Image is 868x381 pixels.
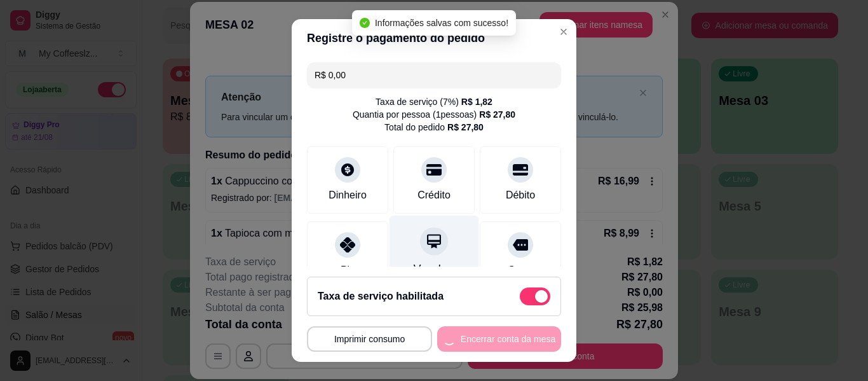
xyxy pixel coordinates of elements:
button: Close [553,22,574,42]
div: Débito [506,188,535,203]
div: Total do pedido [384,121,484,134]
div: Outro [508,263,533,278]
header: Registre o pagamento do pedido [292,19,576,57]
button: Imprimir consumo [307,326,432,352]
h2: Taxa de serviço habilitada [318,289,444,304]
div: Quantia por pessoa ( 1 pessoas) [353,108,515,121]
div: Taxa de serviço ( 7 %) [376,95,492,108]
div: R$ 1,82 [461,95,492,108]
div: Pix [341,263,355,278]
div: Crédito [417,188,451,203]
div: R$ 27,80 [447,121,484,134]
input: Ex.: hambúrguer de cordeiro [315,62,553,88]
span: check-circle [360,18,370,28]
div: Dinheiro [329,188,367,203]
div: R$ 27,80 [479,108,515,121]
span: Informações salvas com sucesso! [375,18,508,28]
div: Voucher [414,261,455,277]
